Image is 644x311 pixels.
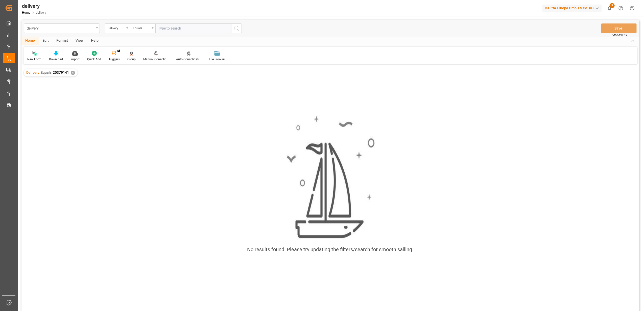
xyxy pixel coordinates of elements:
[27,57,41,62] div: New Form
[21,37,39,45] div: Home
[53,70,69,74] span: 20379141
[612,33,627,37] span: Ctrl/CMD + S
[176,57,201,62] div: Auto Consolidation
[22,2,46,10] div: delivery
[133,25,150,31] div: Equals
[87,57,101,62] div: Quick Add
[143,57,169,62] div: Manual Consolidation
[155,23,231,33] input: Type to search
[41,70,52,74] span: Equals
[127,57,136,62] div: Group
[247,246,414,253] div: No results found. Please try updating the filters/search for smooth sailing.
[39,37,53,45] div: Edit
[209,57,225,62] div: File Browser
[87,37,102,45] div: Help
[105,23,130,33] button: open menu
[601,23,637,33] button: Save
[130,23,155,33] button: open menu
[27,25,94,31] div: delivery
[71,71,75,75] div: ✕
[231,23,242,33] button: search button
[286,115,375,240] img: smooth_sailing.jpeg
[22,11,30,14] a: Home
[24,23,100,33] button: open menu
[72,37,87,45] div: View
[26,70,39,74] span: Delivery
[70,57,80,62] div: Import
[49,57,63,62] div: Download
[108,25,125,31] div: Delivery
[53,37,72,45] div: Format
